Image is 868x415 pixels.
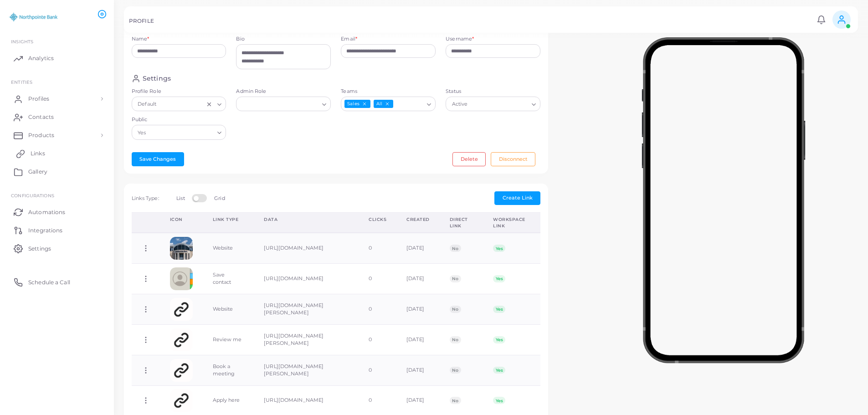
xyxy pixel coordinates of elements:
[341,36,357,43] label: Email
[28,245,51,253] span: Settings
[132,152,184,166] button: Save Changes
[493,306,505,313] span: Yes
[396,264,440,294] td: [DATE]
[359,264,396,294] td: 0
[236,97,331,111] div: Search for option
[28,168,47,176] span: Gallery
[132,213,160,233] th: Action
[132,195,159,201] span: Links Type:
[341,88,436,95] label: Teams
[359,324,396,355] td: 0
[450,275,461,282] span: No
[451,100,469,109] span: Active
[396,324,440,355] td: [DATE]
[369,216,386,223] div: Clicks
[129,18,154,24] h5: PROFILE
[170,216,193,223] div: Icon
[470,99,528,109] input: Search for option
[361,101,368,107] button: Deselect Sales
[7,144,107,163] a: Links
[374,100,393,108] span: All
[213,216,244,223] div: Link Type
[359,355,396,385] td: 0
[132,88,226,95] label: Profile Role
[450,216,473,229] div: Direct Link
[31,149,45,158] span: Links
[264,216,349,223] div: Data
[170,237,193,260] img: Lksq6PxS8TorHIjsxLCXTpKl7-1754490019316.png
[148,128,214,138] input: Search for option
[446,36,474,43] label: Username
[203,264,254,294] td: Save contact
[446,97,540,111] div: Search for option
[254,264,359,294] td: [URL][DOMAIN_NAME]
[493,216,530,229] div: Workspace Link
[28,208,65,216] span: Automations
[341,97,436,111] div: Search for option
[203,324,254,355] td: Review me
[170,328,193,351] img: customlink.png
[240,99,318,109] input: Search for option
[450,336,461,343] span: No
[493,397,505,404] span: Yes
[236,88,331,95] label: Admin Role
[132,116,226,123] label: Public
[7,49,107,67] a: Analytics
[132,36,149,43] label: Name
[28,95,49,103] span: Profiles
[206,100,212,108] button: Clear Selected
[143,74,171,83] h4: Settings
[203,355,254,385] td: Book a meeting
[452,152,486,166] button: Delete
[132,125,226,139] div: Search for option
[8,9,59,26] img: logo
[254,324,359,355] td: [URL][DOMAIN_NAME][PERSON_NAME]
[11,79,32,85] span: ENTITIES
[7,90,107,108] a: Profiles
[7,221,107,239] a: Integrations
[493,336,505,343] span: Yes
[28,226,62,235] span: Integrations
[384,101,390,107] button: Deselect All
[344,100,370,108] span: Sales
[493,245,505,252] span: Yes
[170,298,193,321] img: customlink.png
[170,267,193,290] img: contactcard.png
[28,278,70,287] span: Schedule a Call
[642,37,805,363] img: phone-mock.b55596b7.png
[7,163,107,181] a: Gallery
[170,389,193,412] img: customlink.png
[254,355,359,385] td: [URL][DOMAIN_NAME][PERSON_NAME]
[396,355,440,385] td: [DATE]
[450,245,461,252] span: No
[28,131,54,139] span: Products
[503,195,533,201] span: Create Link
[203,233,254,263] td: Website
[396,294,440,325] td: [DATE]
[446,88,540,95] label: Status
[7,126,107,144] a: Products
[359,294,396,325] td: 0
[254,233,359,263] td: [URL][DOMAIN_NAME]
[214,195,225,202] label: Grid
[254,294,359,325] td: [URL][DOMAIN_NAME][PERSON_NAME]
[396,233,440,263] td: [DATE]
[359,233,396,263] td: 0
[159,99,204,109] input: Search for option
[450,397,461,404] span: No
[28,54,54,62] span: Analytics
[7,203,107,221] a: Automations
[493,367,505,374] span: Yes
[7,273,107,291] a: Schedule a Call
[11,193,54,198] span: Configurations
[406,216,430,223] div: Created
[491,152,535,166] button: Disconnect
[170,359,193,382] img: customlink.png
[137,128,148,138] span: Yes
[236,36,331,43] label: Bio
[28,113,54,121] span: Contacts
[450,367,461,374] span: No
[176,195,185,202] label: List
[203,294,254,325] td: Website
